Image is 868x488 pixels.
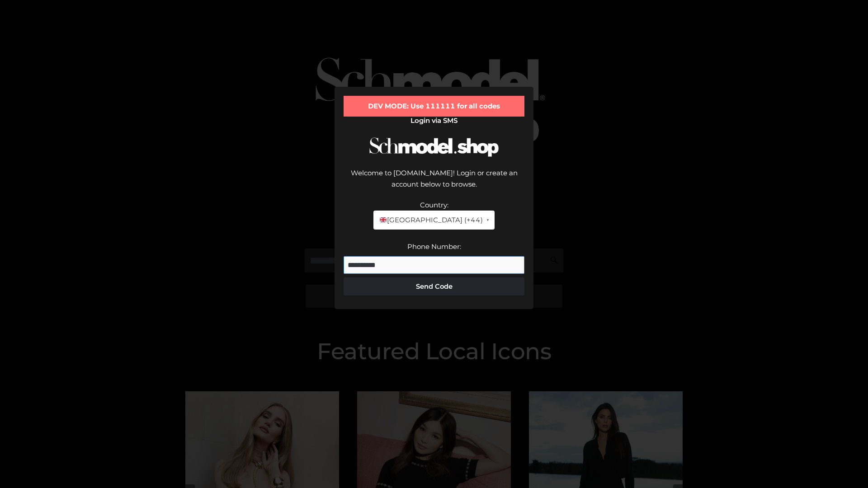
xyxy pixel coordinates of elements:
[344,167,524,199] div: Welcome to [DOMAIN_NAME]! Login or create an account below to browse.
[344,96,524,117] div: DEV MODE: Use 111111 for all codes
[379,214,482,226] span: [GEOGRAPHIC_DATA] (+44)
[407,242,461,251] label: Phone Number:
[420,201,448,209] label: Country:
[344,277,524,296] button: Send Code
[366,129,502,165] img: Schmodel Logo
[380,216,387,223] img: 🇬🇧
[344,117,524,125] h2: Login via SMS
